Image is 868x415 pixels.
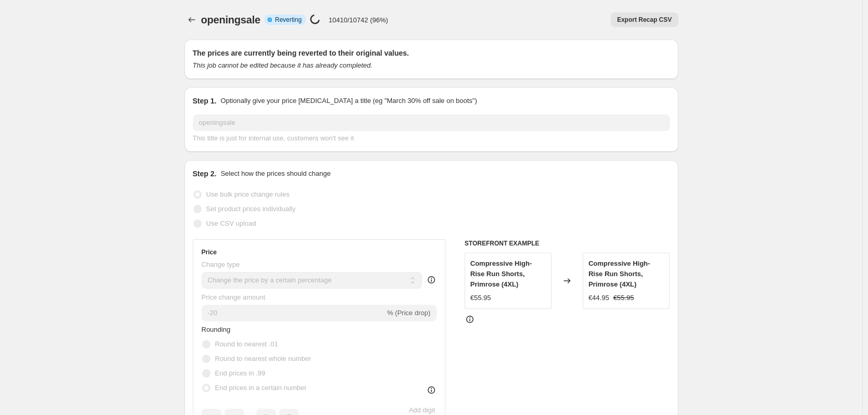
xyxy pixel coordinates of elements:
[611,12,678,27] button: Export Recap CSV
[202,305,385,321] input: -15
[202,293,266,301] span: Price change amount
[275,16,301,24] span: Reverting
[215,369,266,377] span: End prices in .99
[470,293,491,303] div: €55.95
[193,134,354,142] span: This title is just for internal use, customers won't see it
[193,168,217,179] h2: Step 2.
[206,205,296,213] span: Set product prices individually
[613,293,634,303] strike: €55.95
[470,260,532,288] span: Compressive High-Rise Run Shorts, Primrose (4XL)
[185,12,199,27] button: Price change jobs
[465,239,670,248] h6: STOREFRONT EXAMPLE
[215,340,278,348] span: Round to nearest .01
[206,190,290,198] span: Use bulk price change rules
[193,61,373,69] i: This job cannot be edited because it has already completed.
[588,293,609,303] div: €44.95
[328,16,388,24] p: 10410/10742 (96%)
[193,114,670,131] input: 30% off holiday sale
[426,275,437,285] div: help
[220,168,331,179] p: Select how the prices should change
[387,309,430,317] span: % (Price drop)
[193,96,217,106] h2: Step 1.
[617,16,672,24] span: Export Recap CSV
[206,219,256,227] span: Use CSV upload
[201,14,261,25] span: openingsale
[588,260,650,288] span: Compressive High-Rise Run Shorts, Primrose (4XL)
[193,48,670,58] h2: The prices are currently being reverted to their original values.
[220,96,477,106] p: Optionally give your price [MEDICAL_DATA] a title (eg "March 30% off sale on boots")
[215,355,311,362] span: Round to nearest whole number
[215,384,307,392] span: End prices in a certain number
[202,248,217,256] h3: Price
[202,261,240,268] span: Change type
[202,326,231,333] span: Rounding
